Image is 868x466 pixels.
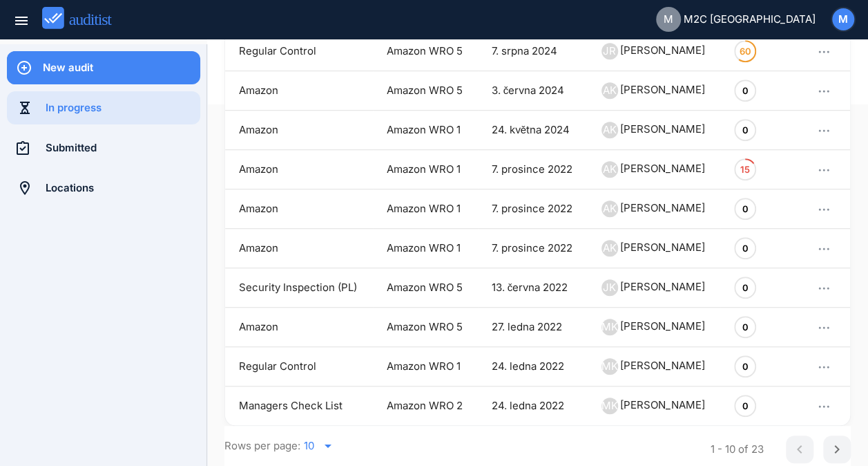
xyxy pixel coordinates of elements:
i: menu [13,12,30,29]
td: Security Inspection (PL) [225,268,373,308]
td: 7. prosince 2022 [478,150,588,189]
td: Amazon [225,71,373,111]
div: Rows per page: [224,426,674,466]
div: 0 [742,237,749,259]
span: AK [603,162,617,177]
td: Managers Check List [225,386,373,426]
span: MK [601,319,618,335]
button: Next page [823,436,851,463]
td: Amazon [225,111,373,150]
a: Submitted [7,131,200,165]
span: [PERSON_NAME] [620,122,705,136]
span: [PERSON_NAME] [620,162,705,175]
span: JR [603,44,616,59]
span: M2C [GEOGRAPHIC_DATA] [684,12,816,28]
div: Locations [46,180,200,196]
td: Amazon WRO 5 [373,308,478,347]
a: Locations [7,171,200,205]
span: JK [603,280,616,295]
td: Amazon [225,189,373,229]
td: 7. srpna 2024 [478,32,588,71]
td: 3. června 2024 [478,71,588,111]
div: 0 [742,80,749,102]
i: arrow_drop_down [320,438,336,454]
td: Amazon WRO 5 [373,71,478,111]
div: New audit [43,60,200,75]
div: 60 [740,40,751,62]
span: [PERSON_NAME] [620,241,705,254]
span: [PERSON_NAME] [620,319,705,333]
span: AK [603,122,617,138]
div: 0 [742,277,749,299]
a: In progress [7,91,200,124]
td: Amazon WRO 1 [373,229,478,268]
span: [PERSON_NAME] [620,83,705,96]
span: AK [603,201,617,216]
span: M [664,12,673,28]
td: 13. června 2022 [478,268,588,308]
td: Amazon WRO 1 [373,150,478,189]
span: MK [601,359,618,374]
td: Amazon WRO 5 [373,32,478,71]
td: 24. ledna 2022 [478,347,588,386]
td: Amazon WRO 1 [373,111,478,150]
td: Regular Control [225,347,373,386]
span: M [838,12,848,28]
td: Amazon WRO 1 [373,189,478,229]
div: In progress [46,100,200,115]
div: 0 [742,355,749,378]
td: 7. prosince 2022 [478,229,588,268]
td: Amazon WRO 2 [373,386,478,426]
button: M [831,7,856,32]
td: Amazon [225,308,373,347]
td: Amazon WRO 1 [373,347,478,386]
div: 0 [742,395,749,417]
td: Amazon [225,150,373,189]
div: 15 [740,158,750,180]
span: MK [601,398,618,413]
span: AK [603,241,617,256]
img: auditist_logo_new.svg [42,7,124,30]
span: [PERSON_NAME] [620,280,705,293]
span: AK [603,83,617,98]
span: [PERSON_NAME] [620,44,705,57]
td: 24. ledna 2022 [478,386,588,426]
td: Amazon WRO 5 [373,268,478,308]
div: Submitted [46,140,200,156]
i: chevron_right [829,441,845,458]
span: [PERSON_NAME] [620,359,705,372]
td: 7. prosince 2022 [478,189,588,229]
td: 27. ledna 2022 [478,308,588,347]
div: 0 [742,316,749,338]
td: Amazon [225,229,373,268]
div: 1 - 10 of 23 [711,442,764,458]
div: 0 [742,119,749,141]
td: Regular Control [225,32,373,71]
span: [PERSON_NAME] [620,201,705,214]
span: [PERSON_NAME] [620,398,705,411]
div: 0 [742,198,749,220]
div: 10 [304,440,314,452]
td: 24. května 2024 [478,111,588,150]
